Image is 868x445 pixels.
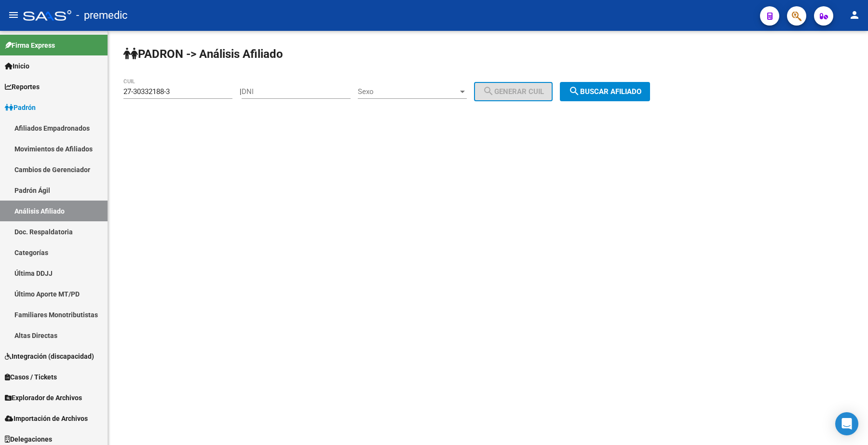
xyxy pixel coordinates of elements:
mat-icon: search [569,85,580,97]
span: Buscar afiliado [569,87,641,96]
div: Open Intercom Messenger [835,412,858,435]
button: Buscar afiliado [560,82,650,101]
span: Padrón [5,102,36,113]
mat-icon: person [849,9,860,21]
span: Sexo [358,87,458,96]
span: Firma Express [5,40,55,51]
div: | [240,87,560,96]
span: Explorador de Archivos [5,392,82,403]
button: Generar CUIL [474,82,553,101]
mat-icon: menu [8,9,19,21]
span: Inicio [5,61,29,71]
span: Delegaciones [5,434,52,445]
span: Casos / Tickets [5,372,57,382]
mat-icon: search [483,85,494,97]
span: Reportes [5,81,40,92]
span: Generar CUIL [483,87,544,96]
strong: PADRON -> Análisis Afiliado [123,47,283,61]
span: - premedic [76,5,128,26]
span: Integración (discapacidad) [5,351,94,362]
span: Importación de Archivos [5,413,88,424]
